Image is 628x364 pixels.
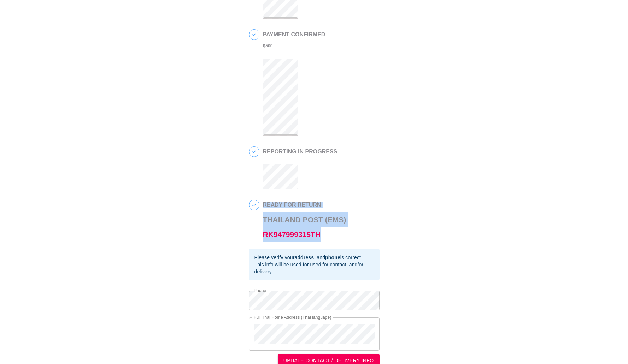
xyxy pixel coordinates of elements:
[254,254,374,261] div: Please verify your , and is correct.
[263,230,321,238] a: RK947999315TH
[249,200,259,210] span: 4
[263,31,325,38] h2: PAYMENT CONFIRMED
[294,255,314,260] b: address
[249,147,259,157] span: 3
[249,30,259,40] span: 2
[263,212,346,242] h3: Thailand Post (EMS)
[263,148,338,155] h2: REPORTING IN PROGRESS
[263,43,273,48] b: ฿ 500
[325,255,340,260] b: phone
[263,202,346,208] h2: READY FOR RETURN
[254,261,374,275] div: This info will be used for used for contact, and/or delivery.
